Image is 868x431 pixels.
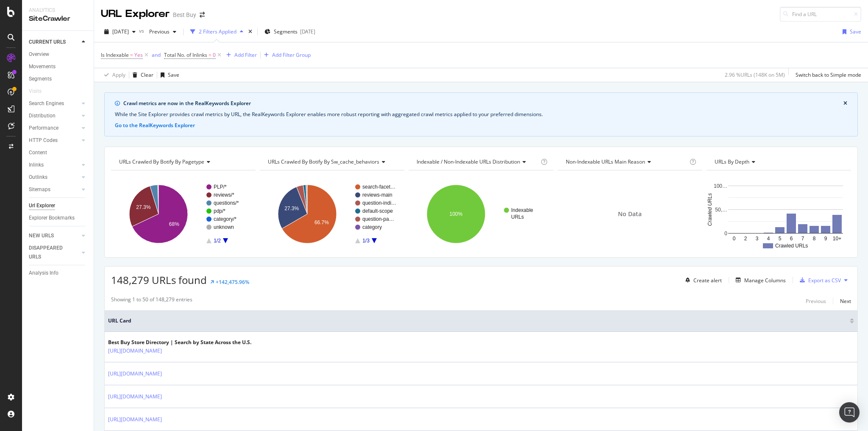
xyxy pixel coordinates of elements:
div: Previous [806,298,826,305]
div: Sitemaps [29,185,50,194]
text: 68% [169,221,179,227]
div: While the Site Explorer provides crawl metrics by URL, the RealKeywords Explorer enables more rob... [115,111,847,118]
div: Save [850,28,861,35]
text: 100% [450,211,463,217]
div: DISAPPEARED URLS [29,244,72,261]
div: NEW URLS [29,231,54,240]
div: Performance [29,124,58,133]
div: Best Buy [173,11,196,19]
div: Export as CSV [808,277,841,284]
div: Visits [29,87,42,96]
div: Url Explorer [29,201,55,210]
text: 1/3 [362,238,370,244]
a: NEW URLS [29,231,79,240]
div: Inlinks [29,161,44,170]
div: Showing 1 to 50 of 148,279 entries [111,296,192,306]
span: 148,279 URLs found [111,273,207,287]
h4: Indexable / Non-Indexable URLs Distribution [415,155,539,169]
text: search-facet… [362,184,395,190]
a: Content [29,148,88,157]
div: Add Filter [234,51,257,58]
div: +142,475.96% [216,278,249,286]
button: Segments[DATE] [261,25,319,39]
text: PLP/* [214,184,227,190]
input: Find a URL [780,7,861,22]
span: Total No. of Inlinks [164,51,207,58]
svg: A chart. [707,177,850,251]
h4: URLs Crawled By Botify By pagetype [117,155,248,169]
button: Create alert [682,273,722,287]
button: Previous [146,25,180,39]
text: 27.3% [284,206,299,211]
text: 10+ [833,236,841,242]
h4: Non-Indexable URLs Main Reason [564,155,688,169]
button: Manage Columns [732,275,786,285]
text: category [362,224,382,230]
span: No Data [618,210,642,218]
text: 4 [767,236,770,242]
button: Previous [806,296,826,306]
h4: URLs Crawled By Botify By sw_cache_behaviors [266,155,397,169]
a: Sitemaps [29,185,79,194]
text: 3 [755,236,758,242]
text: 66.7% [314,220,329,225]
div: times [247,28,254,36]
div: 2 Filters Applied [199,28,236,35]
div: SiteCrawler [29,14,87,24]
div: Switch back to Simple mode [796,71,861,78]
a: Search Engines [29,99,79,108]
text: Indexable [511,207,533,213]
div: Explorer Bookmarks [29,214,75,222]
a: Distribution [29,111,79,120]
a: Movements [29,62,88,71]
div: URL Explorer [101,7,170,21]
button: close banner [841,98,849,109]
text: Crawled URLs [775,243,808,249]
a: Visits [29,87,50,96]
a: HTTP Codes [29,136,79,145]
a: Performance [29,124,79,133]
a: Inlinks [29,161,79,170]
button: Go to the RealKeywords Explorer [115,122,195,129]
a: [URL][DOMAIN_NAME] [108,392,162,401]
a: Outlinks [29,173,79,182]
div: A chart. [111,177,255,251]
div: and [152,51,161,58]
div: Apply [112,71,125,78]
a: CURRENT URLS [29,38,79,47]
div: Clear [141,71,153,78]
text: question-indi… [362,200,396,206]
div: Distribution [29,111,56,120]
text: default-scope [362,208,393,214]
div: HTTP Codes [29,136,58,145]
span: URL Card [108,317,848,325]
text: pdp/* [214,208,225,214]
button: Clear [129,68,153,82]
a: Url Explorer [29,201,88,210]
text: category/* [214,216,236,222]
text: unknown [214,224,234,230]
text: 8 [812,236,815,242]
div: Outlinks [29,173,47,182]
div: Search Engines [29,99,64,108]
button: and [152,51,161,59]
a: DISAPPEARED URLS [29,244,79,261]
span: 2025 Sep. 9th [112,28,129,35]
h4: URLs by Depth [713,155,843,169]
div: Segments [29,75,52,83]
div: Overview [29,50,49,59]
a: Overview [29,50,88,59]
svg: A chart. [260,177,403,251]
text: question-pa… [362,216,394,222]
span: URLs by Depth [715,158,749,165]
text: 50,… [715,207,727,213]
div: Best Buy Store Directory | Search by State Across the U.S. [108,339,251,346]
text: 0 [732,236,735,242]
text: Crawled URLs [707,193,713,226]
a: [URL][DOMAIN_NAME] [108,370,162,378]
span: = [209,51,211,58]
span: Non-Indexable URLs Main Reason [566,158,645,165]
div: [DATE] [300,28,315,35]
div: A chart. [409,177,552,251]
